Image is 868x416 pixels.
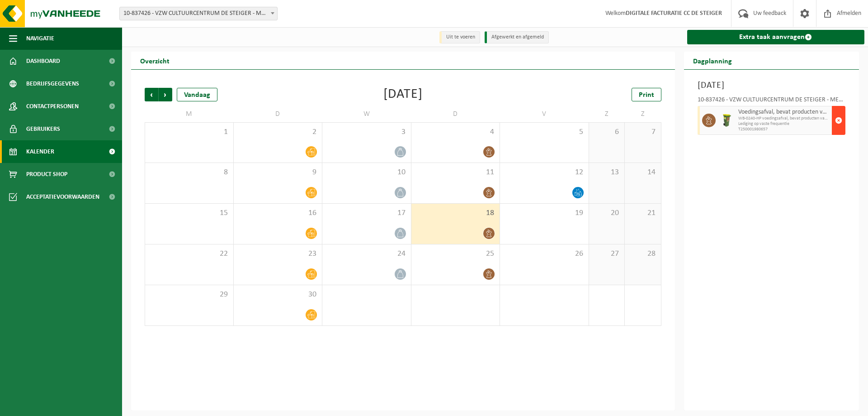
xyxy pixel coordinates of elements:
[150,127,229,137] span: 1
[383,88,423,101] div: [DATE]
[238,167,318,177] span: 9
[238,127,318,137] span: 2
[629,249,656,259] span: 28
[234,106,323,122] td: D
[327,127,406,137] span: 3
[738,116,830,121] span: WB-0240-HP voedingsafval, bevat producten van dierlijke oors
[632,88,661,101] a: Print
[327,167,406,177] span: 10
[625,106,661,122] td: Z
[439,31,480,43] li: Uit te voeren
[26,72,79,95] span: Bedrijfsgegevens
[485,31,549,43] li: Afgewerkt en afgemeld
[150,167,229,177] span: 8
[131,52,179,69] h2: Overzicht
[416,167,495,177] span: 11
[639,91,654,99] span: Print
[150,208,229,218] span: 15
[505,249,584,259] span: 26
[416,208,495,218] span: 18
[238,290,318,300] span: 30
[626,10,722,17] strong: DIGITALE FACTURATIE CC DE STEIGER
[698,97,846,106] div: 10-837426 - VZW CULTUURCENTRUM DE STEIGER - MENEN
[177,88,217,101] div: Vandaag
[416,127,495,137] span: 4
[738,109,830,116] span: Voedingsafval, bevat producten van dierlijke oorsprong, onverpakt, categorie 3
[150,290,229,300] span: 29
[594,208,620,218] span: 20
[238,208,318,218] span: 16
[594,127,620,137] span: 6
[594,167,620,177] span: 13
[629,167,656,177] span: 14
[594,249,620,259] span: 27
[26,118,60,140] span: Gebruikers
[629,127,656,137] span: 7
[687,30,865,44] a: Extra taak aanvragen
[684,52,741,69] h2: Dagplanning
[145,106,234,122] td: M
[505,208,584,218] span: 19
[26,50,60,72] span: Dashboard
[26,163,67,186] span: Product Shop
[327,249,406,259] span: 24
[150,249,229,259] span: 22
[505,167,584,177] span: 12
[26,186,99,208] span: Acceptatievoorwaarden
[698,79,846,92] h3: [DATE]
[629,208,656,218] span: 21
[505,127,584,137] span: 5
[238,249,318,259] span: 23
[327,208,406,218] span: 17
[720,114,734,127] img: WB-0060-HPE-GN-50
[159,88,172,101] span: Volgende
[26,140,54,163] span: Kalender
[589,106,625,122] td: Z
[500,106,589,122] td: V
[416,249,495,259] span: 25
[26,27,54,50] span: Navigatie
[322,106,411,122] td: W
[26,95,79,118] span: Contactpersonen
[411,106,500,122] td: D
[119,7,278,20] span: 10-837426 - VZW CULTUURCENTRUM DE STEIGER - MENEN
[738,121,830,127] span: Lediging op vaste frequentie
[145,88,158,101] span: Vorige
[120,7,277,20] span: 10-837426 - VZW CULTUURCENTRUM DE STEIGER - MENEN
[738,127,830,132] span: T250001980657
